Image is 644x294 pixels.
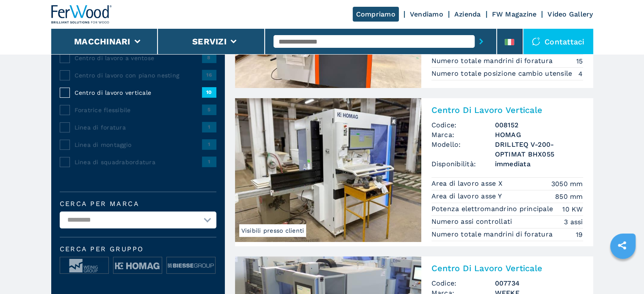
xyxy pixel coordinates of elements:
h3: 007734 [495,278,583,288]
em: 3050 mm [551,179,583,189]
span: Modello: [431,140,495,159]
a: sharethis [611,235,633,256]
span: 16 [202,70,216,80]
p: Area di lavoro asse X [431,179,505,188]
a: Video Gallery [547,10,593,18]
button: Macchinari [74,36,130,47]
em: 19 [576,230,583,239]
p: Numero totale mandrini di foratura [431,230,555,239]
span: Codice: [431,120,495,130]
img: Ferwood [51,5,112,24]
button: submit-button [475,32,488,51]
span: 10 [202,87,216,97]
span: 1 [202,157,216,167]
em: 850 mm [555,192,583,201]
span: Centro di lavoro verticale [75,88,202,97]
iframe: Chat [608,256,638,288]
span: 5 [202,104,216,115]
span: Foratrice flessibile [75,106,202,114]
p: Numero totale mandrini di foratura [431,56,555,66]
span: 1 [202,139,216,149]
a: Compriamo [353,7,399,22]
img: image [113,257,162,274]
span: Linea di squadrabordatura [75,158,202,166]
button: Servizi [192,36,227,47]
div: Contattaci [523,29,593,54]
span: 8 [202,52,216,63]
p: Numero totale posizione cambio utensile [431,69,575,78]
p: Area di lavoro asse Y [431,192,504,201]
a: Centro Di Lavoro Verticale HOMAG DRILLTEQ V-200-OPTIMAT BHX055Visibili presso clientiCentro Di La... [235,98,593,246]
span: Centro di lavoro con piano nesting [75,71,202,80]
span: Marca: [431,130,495,140]
p: Numero assi controllati [431,217,514,226]
span: Linea di foratura [75,123,202,132]
label: Cerca per marca [60,201,216,207]
img: image [60,257,108,274]
em: 10 KW [562,204,583,214]
p: Potenza elettromandrino principale [431,204,556,214]
img: Contattaci [532,37,540,46]
h2: Centro Di Lavoro Verticale [431,263,583,273]
span: 1 [202,122,216,132]
em: 15 [576,56,583,66]
span: Visibili presso clienti [239,224,307,237]
img: image [167,257,215,274]
span: Codice: [431,278,495,288]
a: Vendiamo [410,10,443,18]
span: Cerca per Gruppo [60,246,216,253]
em: 3 assi [564,217,583,227]
h2: Centro Di Lavoro Verticale [431,105,583,115]
span: immediata [495,159,583,169]
h3: DRILLTEQ V-200-OPTIMAT BHX055 [495,140,583,159]
span: Linea di montaggio [75,140,202,149]
img: Centro Di Lavoro Verticale HOMAG DRILLTEQ V-200-OPTIMAT BHX055 [235,98,421,242]
h3: HOMAG [495,130,583,140]
span: Centro di lavoro a ventose [75,54,202,62]
em: 4 [578,69,583,79]
span: Disponibilità: [431,159,495,169]
h3: 008152 [495,120,583,130]
a: FW Magazine [492,10,537,18]
a: Azienda [454,10,481,18]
